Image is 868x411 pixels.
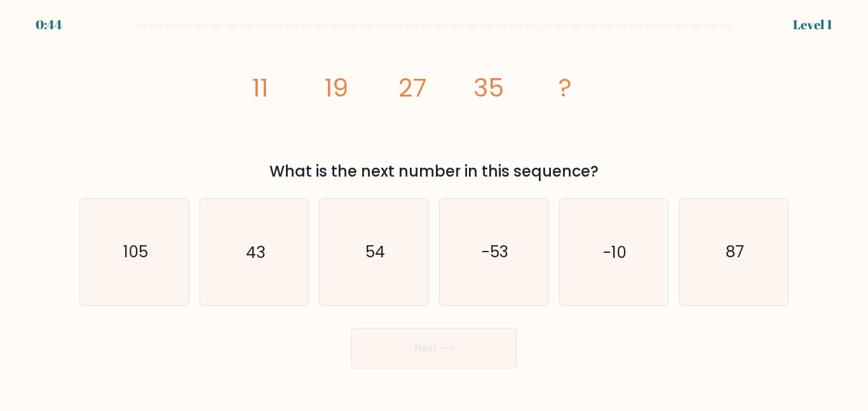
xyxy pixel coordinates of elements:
text: -10 [603,241,627,263]
text: 43 [246,241,265,263]
tspan: 27 [398,70,427,105]
div: 0:44 [36,15,62,34]
tspan: 11 [252,70,268,105]
tspan: 19 [324,70,348,105]
text: 54 [365,241,385,263]
div: Level 1 [793,15,832,34]
text: -53 [482,241,508,263]
tspan: 35 [473,70,504,105]
tspan: ? [559,70,572,105]
button: Next [351,328,517,368]
text: 87 [726,241,744,263]
text: 105 [123,241,147,263]
div: What is the next number in this sequence? [87,160,781,183]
